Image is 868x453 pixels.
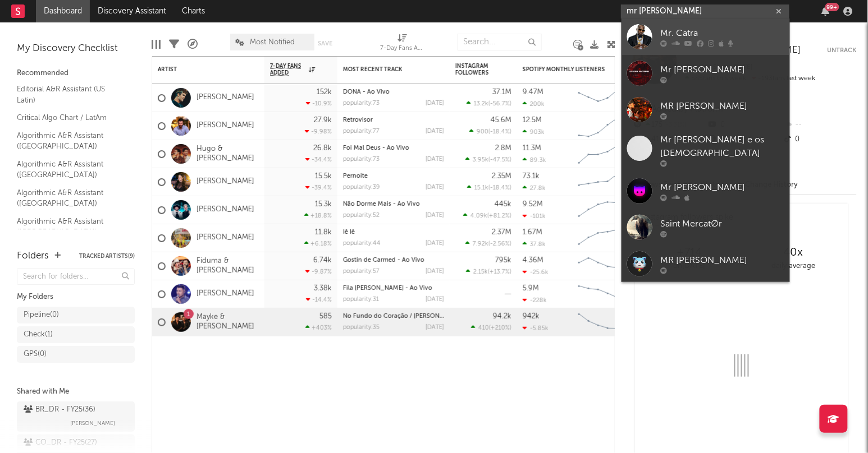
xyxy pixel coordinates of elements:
[661,27,784,40] div: Mr. Catra
[621,4,789,19] input: Search for artists
[343,156,380,163] div: popularity: 73
[17,401,135,432] a: BR_DR - FY25(36)[PERSON_NAME]
[466,268,511,275] div: ( )
[742,246,846,260] div: 40 x
[343,89,444,95] div: DONA - Ao Vivo
[523,89,543,96] div: 9.47M
[661,181,784,195] div: Mr [PERSON_NAME]
[523,212,546,220] div: -101k
[304,212,332,219] div: +18.8 %
[426,184,444,191] div: [DATE]
[314,285,332,292] div: 3.38k
[24,436,97,450] div: CO_DR - FY25 ( 27 )
[490,269,510,275] span: +13.7 %
[573,280,624,308] svg: Chart title
[825,3,839,11] div: 99 +
[197,257,259,276] a: Fiduma & [PERSON_NAME]
[465,156,511,163] div: ( )
[380,42,425,56] div: 7-Day Fans Added (7-Day Fans Added)
[315,173,332,180] div: 15.5k
[523,145,541,152] div: 11.3M
[343,117,444,123] div: Retrovisor
[523,201,543,208] div: 9.52M
[473,241,488,247] span: 7.92k
[465,240,511,247] div: ( )
[474,185,488,191] span: 15.1k
[17,385,135,399] div: Shared with Me
[343,325,380,331] div: popularity: 35
[318,40,333,47] button: Save
[495,145,511,152] div: 2.8M
[17,346,135,363] a: GPS(0)
[622,209,790,246] a: Saint Mercat∅r
[426,241,444,247] div: [DATE]
[742,260,846,273] div: daily average
[490,101,510,107] span: -56.7 %
[478,325,489,331] span: 410
[343,257,424,264] a: Gostin de Carmed - Ao Vivo
[782,132,857,147] div: 0
[24,403,95,417] div: BR_DR - FY25 ( 36 )
[24,348,47,361] div: GPS ( 0 )
[622,173,790,209] a: Mr [PERSON_NAME]
[304,240,332,247] div: +6.18 %
[782,118,857,132] div: --
[471,324,511,331] div: ( )
[152,28,161,61] div: Edit Columns
[305,268,332,275] div: -9.87 %
[463,212,511,219] div: ( )
[343,128,380,135] div: popularity: 77
[661,254,784,267] div: MR [PERSON_NAME]
[661,218,784,231] div: Saint Mercat∅r
[343,269,380,275] div: popularity: 57
[17,112,124,124] a: Critical Algo Chart / LatAm
[169,28,179,61] div: Filters
[455,63,495,76] div: Instagram Followers
[305,324,332,331] div: +403 %
[380,28,425,61] div: 7-Day Fans Added (7-Day Fans Added)
[523,257,543,264] div: 4.36M
[24,328,53,341] div: Check ( 1 )
[489,213,510,219] span: +81.2 %
[343,201,420,207] a: Não Dorme Mais - Ao Vivo
[490,241,510,247] span: -2.56 %
[313,145,332,152] div: 26.8k
[622,55,790,91] a: Mr [PERSON_NAME]
[573,84,624,112] svg: Chart title
[493,313,511,320] div: 94.2k
[343,212,380,219] div: popularity: 52
[523,173,540,180] div: 73.1k
[474,101,488,107] span: 13.2k
[622,19,790,55] a: Mr. Catra
[343,313,463,320] a: No Fundo do Coração / [PERSON_NAME]
[17,158,124,181] a: Algorithmic A&R Assistant ([GEOGRAPHIC_DATA])
[197,205,254,215] a: [PERSON_NAME]
[315,229,332,236] div: 11.8k
[426,269,444,275] div: [DATE]
[470,213,487,219] span: 4.09k
[467,184,511,191] div: ( )
[343,145,444,151] div: Foi Mal Deus - Ao Vivo
[314,117,332,124] div: 27.9k
[523,66,607,73] div: Spotify Monthly Listeners
[197,177,254,187] a: [PERSON_NAME]
[17,187,124,210] a: Algorithmic A&R Assistant ([GEOGRAPHIC_DATA])
[270,63,306,76] span: 7-Day Fans Added
[197,93,254,103] a: [PERSON_NAME]
[343,313,444,320] div: No Fundo do Coração / Natasha
[661,63,784,77] div: Mr [PERSON_NAME]
[426,325,444,331] div: [DATE]
[343,117,373,123] a: Retrovisor
[492,89,511,96] div: 37.1M
[17,326,135,343] a: Check(1)
[250,39,295,46] span: Most Notified
[473,157,488,163] span: 3.95k
[188,28,198,61] div: A&R Pipeline
[490,129,510,135] span: -18.4 %
[523,156,546,164] div: 89.3k
[458,34,542,50] input: Search...
[17,215,124,238] a: Algorithmic A&R Assistant ([GEOGRAPHIC_DATA])
[17,42,135,56] div: My Discovery Checklist
[523,269,549,276] div: -25.6k
[573,196,624,224] svg: Chart title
